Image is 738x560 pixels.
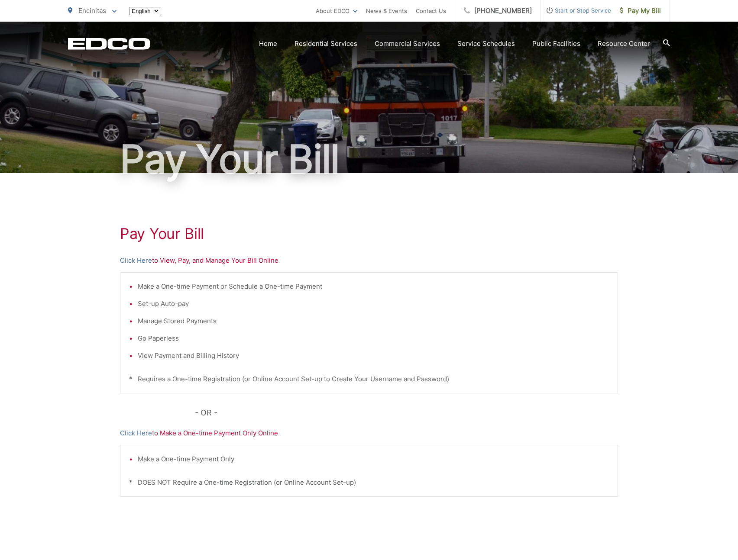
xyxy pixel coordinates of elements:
[138,351,609,361] li: View Payment and Billing History
[366,6,407,16] a: News & Events
[120,428,618,438] p: to Make a One-time Payment Only Online
[68,38,150,50] a: EDCD logo. Return to the homepage.
[138,333,609,344] li: Go Paperless
[120,255,152,266] a: Click Here
[316,6,357,16] a: About EDCO
[295,39,357,49] a: Residential Services
[120,428,152,438] a: Click Here
[620,6,661,16] span: Pay My Bill
[120,255,618,266] p: to View, Pay, and Manage Your Bill Online
[598,39,650,49] a: Resource Center
[532,39,580,49] a: Public Facilities
[375,39,440,49] a: Commercial Services
[138,299,609,309] li: Set-up Auto-pay
[259,39,277,49] a: Home
[416,6,446,16] a: Contact Us
[78,6,106,15] span: Encinitas
[129,7,160,15] select: Select a language
[138,316,609,326] li: Manage Stored Payments
[129,374,609,384] p: * Requires a One-time Registration (or Online Account Set-up to Create Your Username and Password)
[120,225,618,242] h1: Pay Your Bill
[68,138,670,181] h1: Pay Your Bill
[138,454,609,464] li: Make a One-time Payment Only
[195,406,618,419] p: - OR -
[129,477,609,488] p: * DOES NOT Require a One-time Registration (or Online Account Set-up)
[138,281,609,292] li: Make a One-time Payment or Schedule a One-time Payment
[457,39,515,49] a: Service Schedules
